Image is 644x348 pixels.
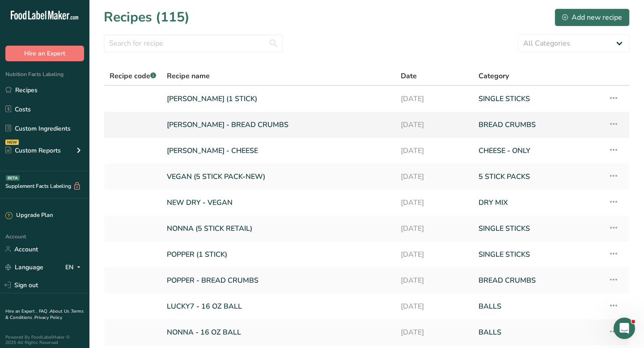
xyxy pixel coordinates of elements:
a: CHEESE - ONLY [479,141,597,160]
a: SINGLE STICKS [479,89,597,108]
a: [DATE] [401,323,468,342]
iframe: Intercom live chat [614,318,635,339]
a: BALLS [479,323,597,342]
a: [PERSON_NAME] (1 STICK) [167,89,390,108]
div: BETA [6,175,20,181]
a: [DATE] [401,115,468,134]
a: [DATE] [401,245,468,264]
a: 5 STICK PACKS [479,167,597,186]
div: NEW [5,140,19,145]
a: [DATE] [401,141,468,160]
a: Terms & Conditions . [5,308,84,321]
a: NONNA (5 STICK RETAIL) [167,219,390,238]
a: Hire an Expert . [5,308,37,314]
a: BALLS [479,297,597,316]
a: [DATE] [401,89,468,108]
div: EN [65,262,84,272]
a: NEW DRY - VEGAN [167,193,390,212]
input: Search for recipe [104,34,283,52]
a: DRY MIX [479,193,597,212]
a: SINGLE STICKS [479,219,597,238]
a: [PERSON_NAME] - BREAD CRUMBS [167,115,390,134]
a: [DATE] [401,219,468,238]
a: [DATE] [401,271,468,290]
div: Custom Reports [5,146,61,155]
h1: Recipes (115) [104,7,190,27]
a: POPPER - BREAD CRUMBS [167,271,390,290]
a: FAQ . [39,308,50,314]
a: [DATE] [401,193,468,212]
a: POPPER (1 STICK) [167,245,390,264]
span: Recipe code [110,71,156,81]
div: Powered By FoodLabelMaker © 2025 All Rights Reserved [5,335,84,345]
div: Upgrade Plan [5,211,53,220]
a: SINGLE STICKS [479,245,597,264]
a: Privacy Policy [34,314,62,321]
button: Add new recipe [555,8,630,26]
a: NONNA - 16 OZ BALL [167,323,390,342]
div: Add new recipe [562,12,622,23]
a: LUCKY7 - 16 OZ BALL [167,297,390,316]
a: Language [5,259,43,275]
a: BREAD CRUMBS [479,115,597,134]
a: [DATE] [401,167,468,186]
span: Recipe name [167,71,210,81]
a: [PERSON_NAME] - CHEESE [167,141,390,160]
span: Category [479,71,509,81]
a: VEGAN (5 STICK PACK-NEW) [167,167,390,186]
a: [DATE] [401,297,468,316]
a: BREAD CRUMBS [479,271,597,290]
a: About Us . [50,308,71,314]
button: Hire an Expert [5,46,84,61]
span: Date [401,71,417,81]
